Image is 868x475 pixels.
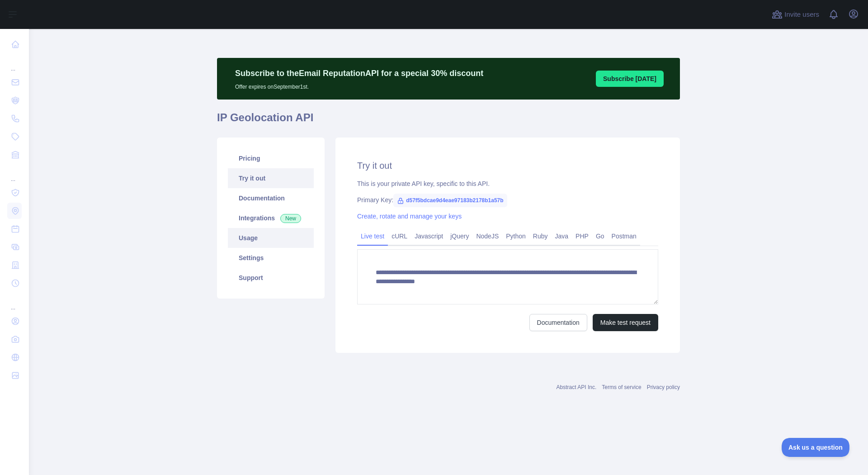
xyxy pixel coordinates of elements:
[782,438,850,457] iframe: Toggle Customer Support
[388,229,411,243] a: cURL
[7,165,22,183] div: ...
[447,229,472,243] a: jQuery
[357,195,658,204] div: Primary Key:
[557,384,597,390] a: Abstract API Inc.
[596,71,664,87] button: Subscribe [DATE]
[228,148,314,168] a: Pricing
[552,229,572,243] a: Java
[393,194,507,207] span: d57f5bdcae9d4eae97183b2178b1a57b
[228,208,314,228] a: Integrations New
[357,179,658,188] div: This is your private API key, specific to this API.
[572,229,592,243] a: PHP
[411,229,447,243] a: Javascript
[228,168,314,188] a: Try it out
[357,229,388,243] a: Live test
[770,7,821,22] button: Invite users
[529,229,552,243] a: Ruby
[228,188,314,208] a: Documentation
[228,248,314,268] a: Settings
[280,214,301,223] span: New
[228,228,314,248] a: Usage
[529,314,587,331] a: Documentation
[784,9,819,20] span: Invite users
[593,314,658,331] button: Make test request
[235,67,483,80] p: Subscribe to the Email Reputation API for a special 30 % discount
[7,54,22,72] div: ...
[602,384,641,390] a: Terms of service
[608,229,640,243] a: Postman
[502,229,529,243] a: Python
[472,229,502,243] a: NodeJS
[228,268,314,288] a: Support
[592,229,608,243] a: Go
[7,293,22,311] div: ...
[357,159,658,172] h2: Try it out
[357,213,462,220] a: Create, rotate and manage your keys
[235,80,483,90] p: Offer expires on September 1st.
[217,110,680,132] h1: IP Geolocation API
[647,384,680,390] a: Privacy policy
